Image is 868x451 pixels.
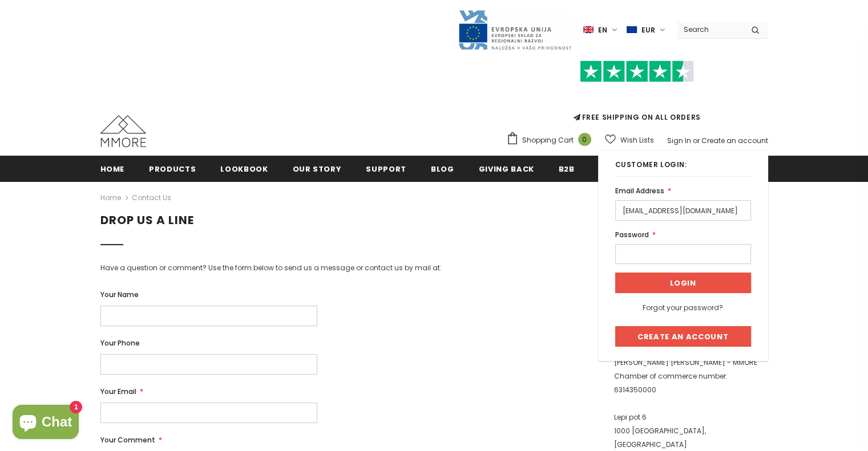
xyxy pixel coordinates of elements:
span: B2B [559,164,575,174]
a: Sign In [667,136,691,145]
span: en [598,25,607,36]
a: Our Story [293,156,342,181]
span: Your Comment [100,435,155,445]
span: support [366,164,406,174]
h5: Customer Login: [615,159,751,177]
span: or [693,136,700,145]
h1: DROP US A LINE [100,213,768,227]
a: Giving back [479,156,534,181]
a: Wish Lists [605,130,654,150]
img: i-lang-1.png [583,25,594,35]
span: 0 [578,133,591,146]
span: Our Story [293,164,342,174]
a: support [366,156,406,181]
a: Products [149,156,196,181]
img: Trust Pilot Stars [580,60,694,83]
a: Home [100,191,121,205]
a: Home [100,156,125,181]
a: B2B [559,156,575,181]
a: Blog [431,156,454,181]
span: Your Phone [100,338,140,348]
a: Shopping Cart 0 [506,132,597,149]
a: Lookbook [220,156,268,181]
input: Search Site [677,21,742,38]
a: Create An Account [615,326,751,347]
div: Have a question or comment? Use the form below to send us a message or contact us by mail at: [100,262,483,274]
span: Wish Lists [620,135,654,146]
span: Your Email [100,387,136,396]
a: Javni Razpis [458,25,572,34]
span: Home [100,164,125,174]
span: Giving back [479,164,534,174]
img: Javni Razpis [458,9,572,51]
span: Blog [431,164,454,174]
span: Contact us [132,191,171,205]
a: Forgot your password? [643,303,723,312]
span: Your Name [100,290,139,299]
span: Products [149,164,196,174]
p: Chamber of commerce number: 6314350000 [614,369,768,397]
iframe: Customer reviews powered by Trustpilot [506,82,768,112]
span: EUR [641,25,655,36]
a: Create an account [701,136,768,145]
inbox-online-store-chat: Shopify online store chat [9,405,82,442]
span: Lookbook [220,164,268,174]
input: Email Address [615,200,751,221]
img: MMORE Cases [100,115,146,147]
span: Email Address [615,186,664,196]
input: Login [615,273,751,293]
span: Shopping Cart [522,135,574,146]
span: Password [615,230,649,239]
span: FREE SHIPPING ON ALL ORDERS [506,66,768,122]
